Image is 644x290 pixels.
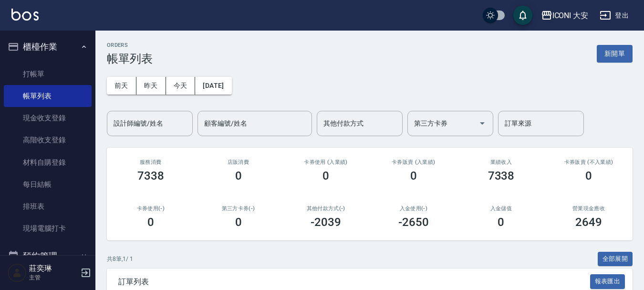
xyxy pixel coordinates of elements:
img: Person [8,263,27,282]
h2: 卡券使用(-) [118,205,183,212]
h3: 7338 [488,169,515,183]
a: 高階收支登錄 [4,129,92,151]
h2: ORDERS [107,42,153,48]
button: 登出 [596,7,633,24]
h3: 0 [322,169,329,183]
button: 報表匯出 [590,274,625,289]
button: 昨天 [136,77,166,95]
a: 每日結帳 [4,173,92,195]
button: 今天 [166,77,196,95]
button: 全部展開 [598,252,633,267]
h2: 其他付款方式(-) [293,205,358,212]
h3: -2650 [398,215,429,229]
h2: 業績收入 [469,159,534,165]
button: ICONI 大安 [537,6,592,25]
h5: 莊奕琳 [29,264,78,273]
span: 訂單列表 [118,277,590,287]
p: 共 8 筆, 1 / 1 [107,255,133,263]
h3: 0 [147,215,154,229]
button: 新開單 [597,45,633,63]
h2: 第三方卡券(-) [206,205,271,212]
a: 排班表 [4,195,92,217]
h3: 0 [235,215,242,229]
h3: 0 [410,169,417,183]
p: 主管 [29,273,78,282]
div: ICONI 大安 [552,10,589,21]
button: 預約管理 [4,244,92,269]
h2: 營業現金應收 [556,205,621,212]
h3: 2649 [575,215,602,229]
button: 前天 [107,77,136,95]
h3: 7338 [137,169,164,183]
h2: 卡券使用 (入業績) [293,159,358,165]
h3: 服務消費 [118,159,183,165]
button: Open [475,116,490,131]
h3: 帳單列表 [107,52,153,65]
h2: 卡券販賣 (不入業績) [556,159,621,165]
a: 現金收支登錄 [4,107,92,129]
h3: 0 [585,169,592,183]
a: 帳單列表 [4,85,92,107]
h2: 卡券販賣 (入業績) [381,159,446,165]
h3: 0 [235,169,242,183]
a: 新開單 [597,49,633,58]
a: 現場電腦打卡 [4,217,92,239]
h2: 入金使用(-) [381,205,446,212]
button: 櫃檯作業 [4,34,92,59]
a: 打帳單 [4,63,92,85]
h2: 店販消費 [206,159,271,165]
h2: 入金儲值 [469,205,534,212]
button: [DATE] [195,77,231,95]
img: Logo [11,9,39,21]
button: save [513,6,532,25]
a: 報表匯出 [590,277,625,286]
h3: -2039 [311,215,341,229]
a: 材料自購登錄 [4,151,92,173]
h3: 0 [498,215,504,229]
